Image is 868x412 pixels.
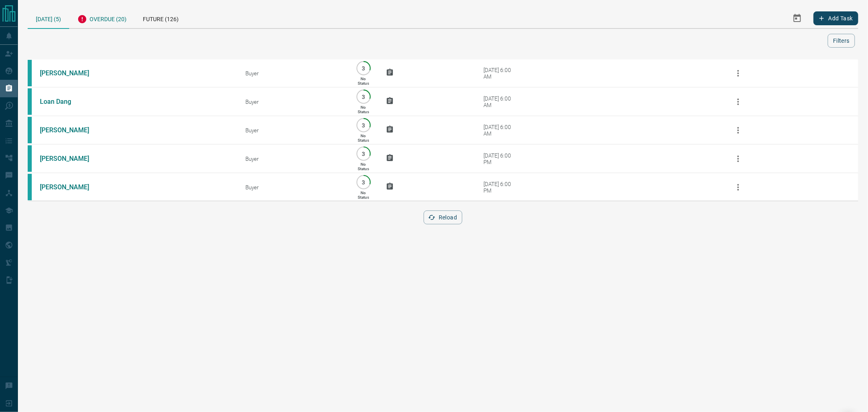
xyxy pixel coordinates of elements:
[358,191,369,199] p: No Status
[28,117,32,143] div: condos.ca
[245,99,341,105] div: Buyer
[245,156,341,162] div: Buyer
[28,60,32,86] div: condos.ca
[28,145,32,172] div: condos.ca
[69,8,135,28] div: Overdue (20)
[245,70,341,77] div: Buyer
[135,8,187,28] div: Future (126)
[40,183,101,191] a: [PERSON_NAME]
[361,94,367,100] p: 3
[358,134,369,142] p: No Status
[358,162,369,171] p: No Status
[28,88,32,115] div: condos.ca
[40,69,101,77] a: [PERSON_NAME]
[245,127,341,134] div: Buyer
[483,152,518,165] div: [DATE] 6:00 PM
[361,65,367,71] p: 3
[245,184,341,191] div: Buyer
[361,122,367,128] p: 3
[787,9,807,28] button: Select Date Range
[361,151,367,157] p: 3
[40,126,101,134] a: [PERSON_NAME]
[40,98,101,105] a: Loan Dang
[483,124,518,137] div: [DATE] 6:00 AM
[28,174,32,200] div: condos.ca
[483,67,518,80] div: [DATE] 6:00 AM
[828,34,855,48] button: Filters
[483,181,518,194] div: [DATE] 6:00 PM
[358,77,369,85] p: No Status
[813,11,858,25] button: Add Task
[483,95,518,108] div: [DATE] 6:00 AM
[40,155,101,162] a: [PERSON_NAME]
[361,179,367,185] p: 3
[424,210,462,224] button: Reload
[28,8,69,29] div: [DATE] (5)
[358,105,369,114] p: No Status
